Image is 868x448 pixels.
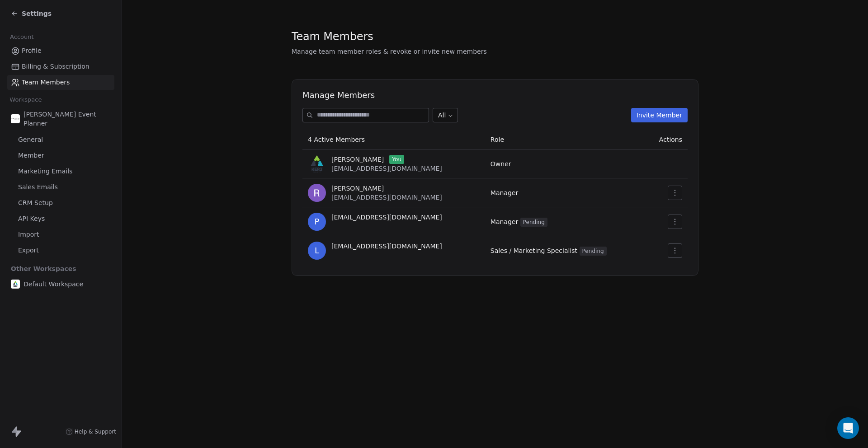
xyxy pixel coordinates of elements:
a: Help & Support [66,428,116,435]
span: [EMAIL_ADDRESS][DOMAIN_NAME] [331,213,442,222]
a: Profile [7,43,114,58]
span: API Keys [18,214,45,224]
span: [EMAIL_ADDRESS][DOMAIN_NAME] [331,165,442,172]
span: [PERSON_NAME] Event Planner [24,110,111,128]
span: You [389,155,404,164]
span: Account [6,30,38,44]
span: General [18,135,43,145]
img: Ker3%20logo-01%20(1).jpg [11,280,20,289]
span: Sales / Marketing Specialist [491,247,607,254]
a: API Keys [7,211,114,226]
span: 4 Active Members [308,136,365,143]
a: Import [7,227,114,242]
span: [PERSON_NAME] [331,155,384,164]
span: Workspace [6,93,46,107]
span: [EMAIL_ADDRESS][DOMAIN_NAME] [331,242,442,251]
span: Manage team member roles & revoke or invite new members [292,48,487,55]
span: Member [18,151,44,160]
span: l [308,242,326,260]
span: Manager [491,189,518,196]
span: p [308,213,326,231]
span: Owner [491,160,511,168]
span: Default Workspace [24,280,83,289]
span: Profile [22,46,42,56]
a: Billing & Subscription [7,59,114,74]
img: d8j7ohhtjgVzf6x3936zLC9RTp7e15vJ6IH0u2II_E4 [308,184,326,202]
span: Marketing Emails [18,167,72,176]
a: Team Members [7,75,114,90]
span: Help & Support [75,428,116,435]
a: Export [7,243,114,258]
span: Team Members [22,78,70,87]
span: Pending [580,247,607,256]
span: [EMAIL_ADDRESS][DOMAIN_NAME] [331,194,442,201]
a: Marketing Emails [7,164,114,179]
div: Open Intercom Messenger [837,417,859,439]
button: Invite Member [631,108,688,122]
span: Other Workspaces [7,261,80,276]
span: Role [491,136,504,143]
a: CRM Setup [7,196,114,210]
span: Team Members [292,30,373,43]
span: Manager [491,218,547,225]
span: CRM Setup [18,198,53,208]
span: Billing & Subscription [22,62,90,71]
img: CINDHY%20CAMACHO%20event%20planner%20logo-01.jpg [11,114,20,123]
a: Sales Emails [7,180,114,195]
span: Actions [659,136,682,143]
span: Settings [22,9,52,18]
span: Import [18,230,39,239]
a: General [7,132,114,147]
a: Settings [11,9,52,18]
img: Ker3%20logo%201200%20x%201200%20-%20PNG.png [308,155,326,173]
span: Pending [520,218,547,227]
span: Sales Emails [18,182,58,192]
a: Member [7,148,114,163]
h1: Manage Members [302,90,688,101]
span: [PERSON_NAME] [331,184,384,193]
span: Export [18,246,39,255]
